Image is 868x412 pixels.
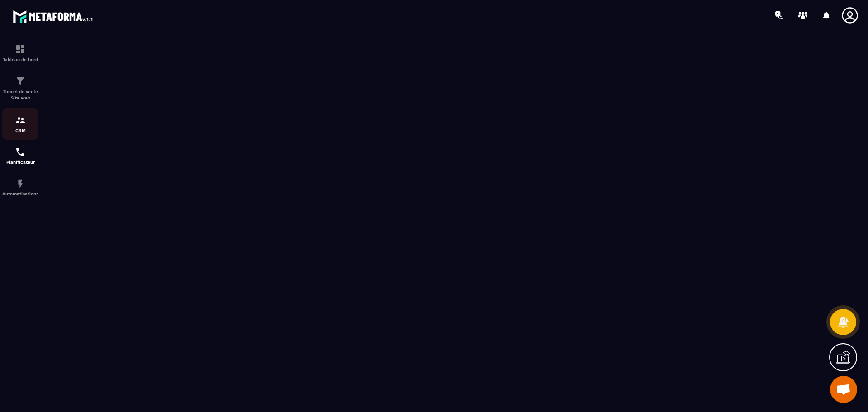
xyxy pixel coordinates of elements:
[2,191,38,196] p: Automatisations
[15,178,26,189] img: automations
[15,147,26,157] img: scheduler
[15,76,26,86] img: formation
[15,44,26,55] img: formation
[2,89,38,101] p: Tunnel de vente Site web
[2,69,38,108] a: formationformationTunnel de vente Site web
[13,8,94,24] img: logo
[2,171,38,203] a: automationsautomationsAutomatisations
[2,128,38,133] p: CRM
[2,160,38,165] p: Planificateur
[2,140,38,171] a: schedulerschedulerPlanificateur
[15,115,26,126] img: formation
[830,376,857,403] div: Ouvrir le chat
[2,37,38,69] a: formationformationTableau de bord
[2,57,38,62] p: Tableau de bord
[2,108,38,140] a: formationformationCRM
